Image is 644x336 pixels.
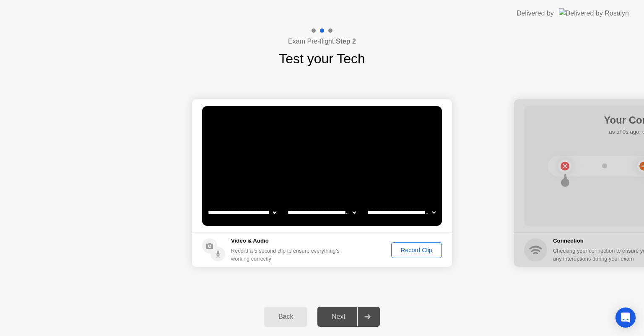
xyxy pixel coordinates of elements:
h1: Test your Tech [279,49,365,69]
button: Back [264,307,307,327]
b: Step 2 [336,38,356,45]
div: Back [267,313,305,320]
div: Next [320,313,357,320]
div: Record Clip [394,247,439,253]
img: Delivered by Rosalyn [559,8,629,18]
button: Record Clip [391,242,442,258]
select: Available speakers [286,204,358,221]
div: Record a 5 second clip to ensure everything’s working correctly [231,247,343,263]
div: Delivered by [517,8,554,18]
div: Open Intercom Messenger [615,308,636,328]
select: Available cameras [206,204,278,221]
button: Next [317,307,380,327]
h5: Video & Audio [231,237,343,245]
h4: Exam Pre-flight: [288,36,356,47]
select: Available microphones [366,204,437,221]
